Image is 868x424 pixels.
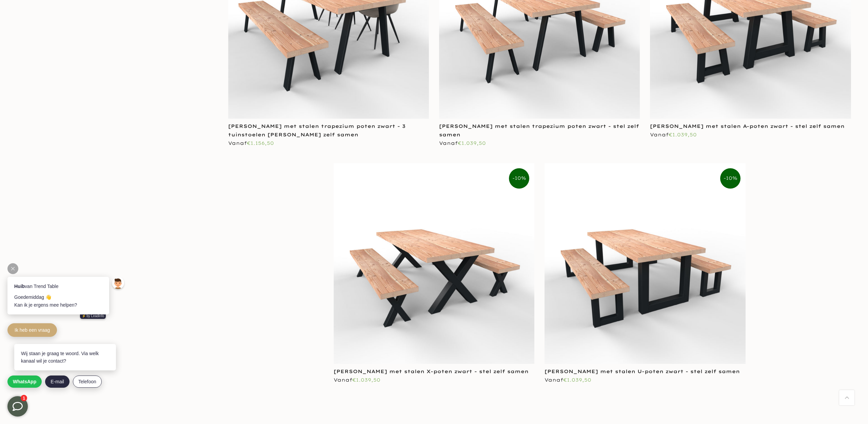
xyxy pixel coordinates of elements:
span: -10% [509,168,529,189]
a: [PERSON_NAME] met stalen trapezium poten zwart - stel zelf samen [439,123,639,138]
a: [PERSON_NAME] met stalen trapezium poten zwart - 3 tuinstoelen [PERSON_NAME] zelf samen [228,123,406,138]
span: -10% [720,168,741,189]
a: [PERSON_NAME] met stalen X-poten zwart - stel zelf samen [334,368,529,374]
span: Vanaf [228,140,274,146]
span: €1.156,50 [247,140,274,146]
span: Vanaf [439,140,486,146]
span: Vanaf [334,377,380,383]
span: €1.039,50 [669,132,697,138]
a: Terug naar boven [839,390,854,405]
a: [PERSON_NAME] met stalen U-poten zwart - stel zelf samen [545,368,740,374]
iframe: toggle-frame [1,389,35,423]
span: Vanaf [545,377,591,383]
iframe: bot-iframe [1,245,133,396]
span: €1.039,50 [352,377,380,383]
span: €1.039,50 [563,377,591,383]
span: €1.039,50 [458,140,486,146]
a: [PERSON_NAME] met stalen A-poten zwart - stel zelf samen [650,123,845,129]
span: Vanaf [650,132,697,138]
